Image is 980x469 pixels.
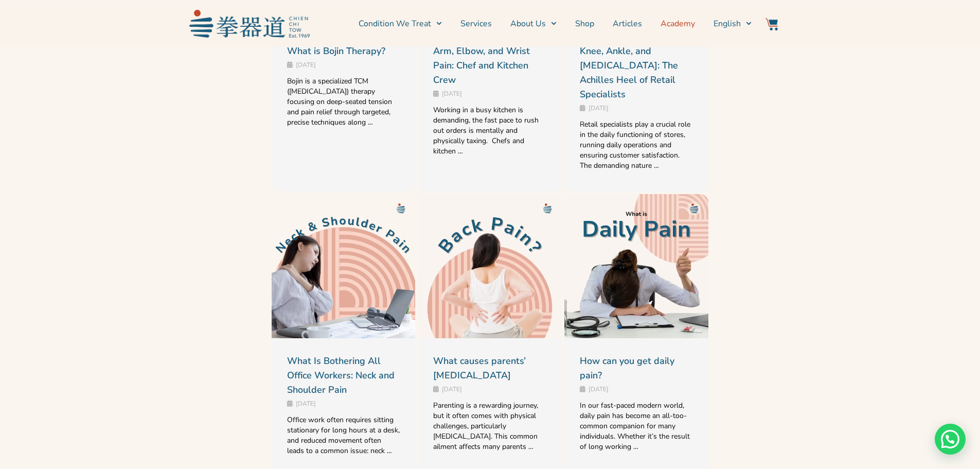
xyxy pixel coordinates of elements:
[510,11,557,37] a: About Us
[661,11,695,37] a: Academy
[613,11,642,37] a: Articles
[460,11,492,37] a: Services
[433,105,546,157] p: Working in a busy kitchen is demanding, the fast pace to rush out orders is mentally and physical...
[433,355,526,381] a: What causes parents’ [MEDICAL_DATA]
[589,104,609,112] span: [DATE]
[433,401,546,452] p: Parenting is a rewarding journey, but it often comes with physical challenges, particularly [MEDI...
[433,45,530,86] a: Arm, Elbow, and Wrist Pain: Chef and Kitchen Crew
[287,415,400,456] p: Office work often requires sitting stationary for long hours at a desk, and reduced movement ofte...
[580,119,693,171] p: Retail specialists play a crucial role in the daily functioning of stores, running daily operatio...
[714,18,741,30] span: English
[765,18,778,30] img: Website Icon-03
[580,401,693,452] p: In our fast-paced modern world, daily pain has become an all-too-common companion for many indivi...
[589,385,609,393] span: [DATE]
[287,76,400,128] p: Bojin is a specialized TCM ([MEDICAL_DATA]) therapy focusing on deep-seated tension and pain reli...
[296,399,316,408] span: [DATE]
[296,61,316,69] span: [DATE]
[359,11,442,37] a: Condition We Treat
[442,90,462,98] span: [DATE]
[315,11,752,37] nav: Menu
[287,355,395,396] a: What Is Bothering All Office Workers: Neck and Shoulder Pain
[442,385,462,393] span: [DATE]
[287,45,385,57] a: What is Bojin Therapy?
[575,11,594,37] a: Shop
[714,11,752,37] a: English
[580,355,674,381] a: How can you get daily pain?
